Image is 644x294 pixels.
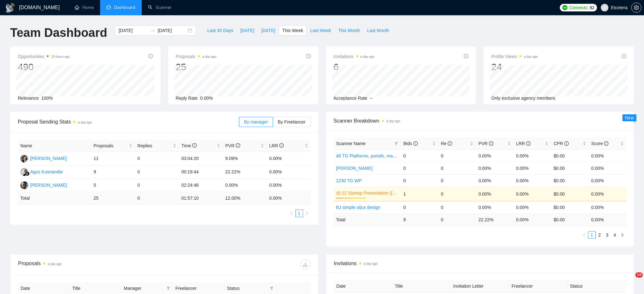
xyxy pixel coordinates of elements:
td: 0 [438,174,476,187]
li: 2 [596,231,603,239]
li: Next Page [619,231,626,239]
img: logo [5,3,15,13]
span: Proposals [93,142,127,149]
span: LRR [269,143,284,148]
td: 0.00% [513,174,551,187]
li: 4 [611,231,619,239]
div: [PERSON_NAME] [30,182,67,189]
span: user [602,5,607,10]
span: Opportunities [18,53,70,60]
td: 0 [438,187,476,201]
td: 22.22% [223,165,267,179]
a: TT[PERSON_NAME] [20,156,67,161]
td: 9.09% [223,152,267,165]
td: 0 [401,174,438,187]
td: 0 [135,192,179,204]
th: Invitation Letter [451,280,509,292]
span: Dashboard [114,5,135,10]
span: Last Month [367,27,389,34]
li: Next Page [303,210,311,217]
a: 22 Startup Presentation ([PERSON_NAME]) [342,190,397,197]
td: $0.00 [551,201,588,213]
td: 0.00 % [513,213,551,226]
td: 0.00% [513,201,551,213]
a: 4 [611,231,618,238]
td: 0 [401,201,438,213]
td: 11 [91,152,135,165]
span: info-circle [604,141,608,146]
span: CPR [553,141,568,146]
span: By Freelancer [278,119,305,124]
li: 1 [295,210,303,217]
td: 0.00% [589,150,626,162]
td: $0.00 [551,162,588,174]
td: 0.00% [476,187,513,201]
td: 02:24:46 [179,179,223,192]
span: info-circle [464,54,468,58]
td: 0.00% [476,174,513,187]
th: Date [334,280,392,292]
span: [DATE] [240,27,254,34]
td: 0 [401,150,438,162]
span: Last Week [310,27,331,34]
span: Scanner Name [336,141,366,146]
time: a day ago [386,119,400,123]
span: Bids [403,141,417,146]
a: homeHome [75,5,94,10]
a: AKAgus Kusnandar [20,169,63,174]
span: PVR [225,143,240,148]
h1: Team Dashboard [10,25,107,40]
time: a day ago [48,262,62,266]
input: End date [158,27,186,34]
span: New [625,115,634,120]
span: info-circle [306,54,311,58]
img: AP [20,181,28,189]
td: 0.00% [589,187,626,201]
span: left [582,233,586,237]
img: AK [20,168,28,176]
td: 01:57:10 [179,192,223,204]
a: setting [631,5,641,10]
td: 0.00% [267,152,310,165]
td: 22.22 % [476,213,513,226]
button: This Month [335,25,363,36]
div: Proposals [18,259,164,270]
td: 0.00% [513,187,551,201]
div: Agus Kusnandar [30,168,63,175]
span: right [620,233,624,237]
td: 0.00% [223,179,267,192]
td: 03:04:20 [179,152,223,165]
span: This Month [338,27,360,34]
button: This Week [279,25,307,36]
span: info-circle [192,143,197,148]
button: right [303,210,311,217]
td: 0 [135,165,179,179]
button: [DATE] [237,25,258,36]
button: Last 30 Days [204,25,237,36]
td: 0.00 % [267,192,310,204]
a: [PERSON_NAME] [336,166,373,171]
span: Replies [138,142,172,149]
span: Invitations [334,53,375,60]
button: right [619,231,626,239]
span: filter [270,286,274,290]
div: 25 [176,61,216,73]
span: -- [370,96,373,101]
td: 0.00% [476,150,513,162]
th: Replies [135,140,179,152]
span: dashboard [106,5,111,10]
div: 24 [491,61,538,73]
td: 0 [438,150,476,162]
span: LRR [516,141,531,146]
img: gigradar-bm.png [25,171,30,176]
span: info-circle [489,141,493,146]
span: Connects: [569,4,588,11]
td: $ 0.00 [551,213,588,226]
td: 0 [135,152,179,165]
span: Scanner Breakdown [334,117,627,125]
a: 1 [588,231,595,238]
span: filter [166,286,170,290]
td: 12.00 % [223,192,267,204]
td: 0 [135,179,179,192]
